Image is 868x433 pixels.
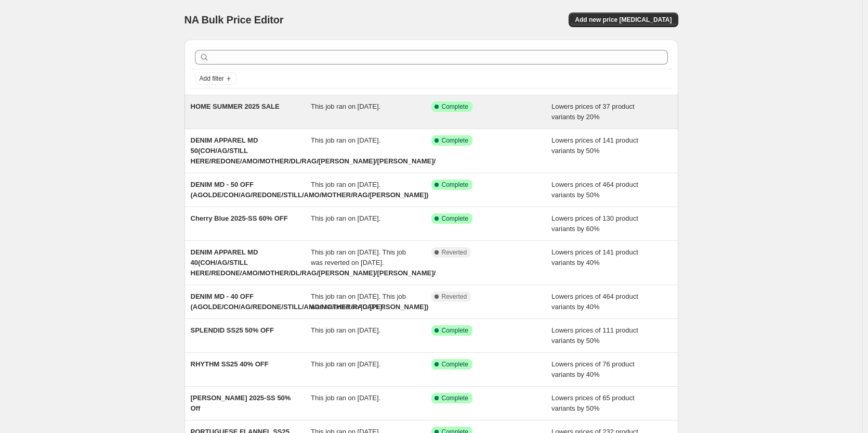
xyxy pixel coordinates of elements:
span: Complete [442,326,468,335]
span: Lowers prices of 37 product variants by 20% [551,103,635,121]
span: DENIM MD - 40 OFF (AGOLDE/COH/AG/REDONE/STILL/AMO/MOTHER/RAG/[PERSON_NAME]) [191,292,429,311]
span: Reverted [442,292,467,301]
span: Lowers prices of 141 product variants by 50% [551,136,638,155]
span: This job ran on [DATE]. [311,360,380,368]
span: Complete [442,214,468,223]
span: Complete [442,360,468,368]
span: This job ran on [DATE]. [311,181,380,188]
span: Complete [442,136,468,145]
span: Lowers prices of 111 product variants by 50% [551,326,638,345]
span: This job ran on [DATE]. [311,214,380,222]
span: [PERSON_NAME] 2025-SS 50% Off [191,394,291,412]
span: Lowers prices of 464 product variants by 50% [551,181,638,199]
span: Lowers prices of 76 product variants by 40% [551,360,635,378]
span: Add filter [200,74,224,83]
button: Add filter [195,72,236,85]
span: This job ran on [DATE]. [311,326,380,334]
span: Lowers prices of 141 product variants by 40% [551,248,638,266]
span: Complete [442,103,468,111]
span: Complete [442,394,468,402]
span: This job ran on [DATE]. [311,103,380,110]
span: This job ran on [DATE]. This job was reverted on [DATE]. [311,292,406,311]
span: Lowers prices of 65 product variants by 50% [551,394,635,412]
span: Add new price [MEDICAL_DATA] [575,16,672,24]
span: SPLENDID SS25 50% OFF [191,326,274,334]
span: Complete [442,181,468,189]
span: This job ran on [DATE]. [311,136,380,144]
span: RHYTHM SS25 40% OFF [191,360,269,368]
span: This job ran on [DATE]. This job was reverted on [DATE]. [311,248,406,266]
span: DENIM MD - 50 OFF (AGOLDE/COH/AG/REDONE/STILL/AMO/MOTHER/RAG/[PERSON_NAME]) [191,181,429,199]
span: DENIM APPAREL MD 40(COH/AG/STILL HERE/REDONE/AMO/MOTHER/DL/RAG/[PERSON_NAME]/[PERSON_NAME]/ [191,248,436,277]
span: HOME SUMMER 2025 SALE [191,103,280,110]
span: Reverted [442,248,467,257]
button: Add new price [MEDICAL_DATA] [569,12,678,27]
span: This job ran on [DATE]. [311,394,380,402]
span: Cherry Blue 2025-SS 60% OFF [191,214,288,222]
span: Lowers prices of 130 product variants by 60% [551,214,638,233]
span: DENIM APPAREL MD 50(COH/AG/STILL HERE/REDONE/AMO/MOTHER/DL/RAG/[PERSON_NAME]/[PERSON_NAME]/ [191,136,436,165]
span: NA Bulk Price Editor [185,14,284,26]
span: Lowers prices of 464 product variants by 40% [551,292,638,311]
